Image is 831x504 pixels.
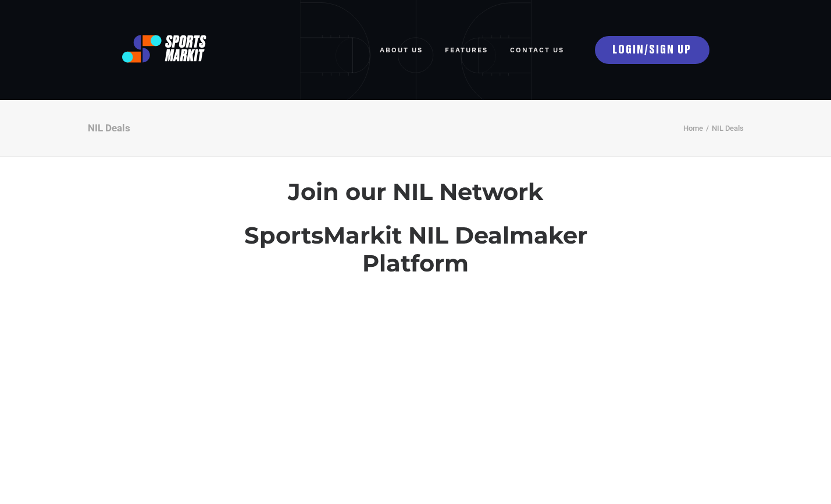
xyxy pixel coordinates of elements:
a: Contact Us [510,37,564,63]
div: NIL Deals [88,121,130,134]
a: FEATURES [445,37,488,63]
h2: SportsMarkit NIL Dealmaker Platform [204,221,627,277]
a: Home [683,124,703,133]
h2: Join our NIL Network [204,178,627,206]
a: LOGIN/SIGN UP [595,36,709,64]
li: NIL Deals [703,122,744,135]
img: logo [122,35,207,63]
a: ABOUT US [380,37,423,63]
